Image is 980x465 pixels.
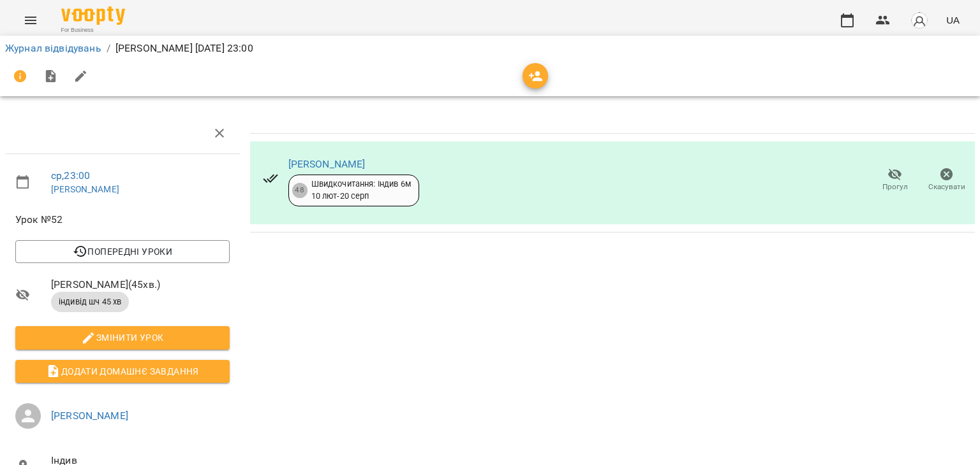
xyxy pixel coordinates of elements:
button: Попередні уроки [15,240,230,263]
span: Попередні уроки [26,244,219,259]
span: [PERSON_NAME] ( 45 хв. ) [51,277,230,292]
a: ср , 23:00 [51,169,90,182]
a: [PERSON_NAME] [51,184,119,194]
span: Урок №52 [15,212,230,227]
nav: breadcrumb [5,41,975,56]
button: Скасувати [921,162,972,198]
div: Швидкочитання: Індив 6м 10 лют - 20 серп [311,178,411,202]
span: Скасувати [928,182,965,192]
button: Додати домашнє завдання [15,360,230,383]
img: avatar_s.png [910,11,928,29]
a: Журнал відвідувань [5,42,101,54]
button: Змінити урок [15,326,230,349]
span: For Business [61,26,125,34]
button: Menu [15,5,46,36]
span: Додати домашнє завдання [26,364,219,379]
li: / [107,41,110,56]
a: [PERSON_NAME] [51,410,128,422]
img: Voopty Logo [61,6,125,25]
div: 48 [292,183,308,198]
p: [PERSON_NAME] [DATE] 23:00 [115,41,253,56]
button: UA [941,8,965,32]
a: [PERSON_NAME] [288,158,366,170]
span: Змінити урок [26,330,219,345]
span: індивід шч 45 хв [51,296,129,308]
span: Прогул [882,182,908,192]
span: UA [946,13,960,27]
button: Прогул [869,162,921,198]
